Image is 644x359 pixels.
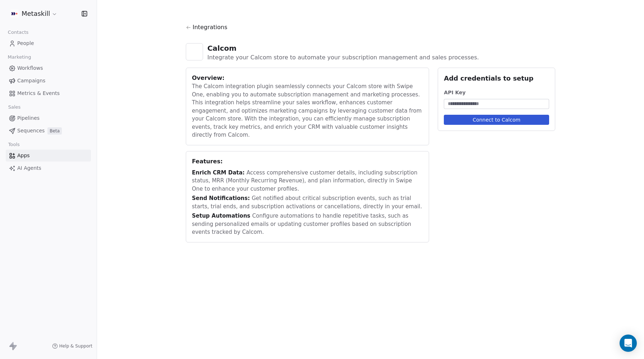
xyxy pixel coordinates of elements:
a: SequencesBeta [6,125,91,137]
div: Features: [192,157,423,166]
div: The Calcom integration plugin seamlessly connects your Calcom store with Swipe One, enabling you ... [192,82,423,139]
span: Integrations [193,23,227,32]
span: Sequences [17,127,45,135]
span: Apps [17,152,30,159]
a: AI Agents [6,162,91,174]
div: Get notified about critical subscription events, such as trial starts, trial ends, and subscripti... [192,194,423,210]
div: Configure automations to handle repetitive tasks, such as sending personalized emails or updating... [192,212,423,236]
a: Campaigns [6,75,91,87]
a: Apps [6,150,91,162]
div: Integrate your Calcom store to automate your subscription management and sales processes. [207,53,479,62]
a: Integrations [186,23,555,37]
span: Marketing [5,52,34,63]
span: Tools [5,139,23,150]
button: Metaskill [9,8,59,20]
span: AI Agents [17,164,41,172]
a: People [6,37,91,49]
div: Add credentials to setup [444,74,549,83]
a: Workflows [6,62,91,74]
span: Contacts [5,27,32,38]
span: Sales [5,102,24,113]
span: Pipelines [17,114,40,122]
img: calcom.png [189,47,199,57]
a: Help & Support [52,343,92,349]
span: Workflows [17,64,43,72]
div: Access comprehensive customer details, including subscription status, MRR (Monthly Recurring Reve... [192,169,423,193]
span: Send Notifications: [192,195,252,201]
span: Help & Support [59,343,92,349]
span: People [17,40,34,47]
div: Calcom [207,43,479,53]
span: Setup Automations [192,213,252,219]
a: Pipelines [6,112,91,124]
a: Metrics & Events [6,87,91,99]
div: API Key [444,89,549,96]
img: AVATAR%20METASKILL%20-%20Colori%20Positivo.png [10,9,19,18]
span: Metrics & Events [17,90,60,97]
div: Overview: [192,74,423,82]
span: Metaskill [22,9,50,18]
span: Beta [47,127,62,135]
span: Enrich CRM Data: [192,169,247,176]
span: Campaigns [17,77,45,85]
div: Open Intercom Messenger [620,335,637,352]
button: Connect to Calcom [444,115,549,125]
